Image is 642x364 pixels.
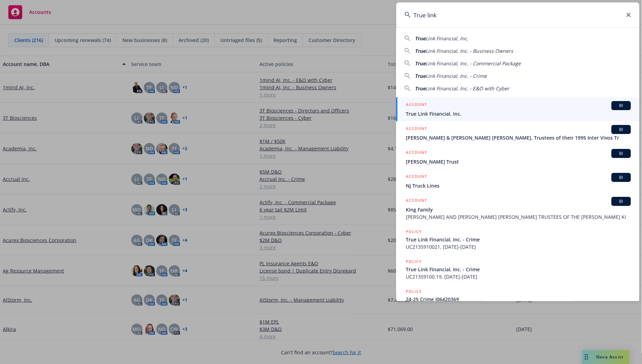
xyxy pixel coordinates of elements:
h5: POLICY [406,288,422,295]
span: True [415,85,426,92]
span: True [415,48,426,54]
a: ACCOUNTBINj Truck Lines [396,169,640,193]
span: True [415,73,426,79]
input: Search... [396,2,640,27]
span: Link Financial, Inc. - Business Owners [426,48,513,54]
span: Nj Truck Lines [406,182,631,189]
span: True Link Financial, Inc. - Crime [406,266,631,273]
span: BI [615,126,628,133]
span: UC21359100.19, [DATE]-[DATE] [406,273,631,280]
a: POLICY24-25 Crime J06420369 [396,284,640,314]
span: True Link Financial, Inc. [406,110,631,117]
span: Link Financial, Inc. - E&O with Cyber [426,85,510,92]
a: ACCOUNTBIKing Family[PERSON_NAME] AND [PERSON_NAME] [PERSON_NAME] TRUSTEES OF THE [PERSON_NAME] KI [396,193,640,224]
h5: ACCOUNT [406,173,427,181]
span: Link Financial, Inc. [426,35,469,42]
span: BI [615,174,628,181]
span: [PERSON_NAME] AND [PERSON_NAME] [PERSON_NAME] TRUSTEES OF THE [PERSON_NAME] KI [406,213,631,221]
a: ACCOUNTBITrue Link Financial, Inc. [396,97,640,121]
span: Link Financial, Inc. - Crime [426,73,487,79]
span: BI [615,102,628,109]
span: True [415,35,426,42]
span: UC2135910021, [DATE]-[DATE] [406,243,631,250]
span: King Family [406,206,631,213]
h5: ACCOUNT [406,197,427,205]
h5: ACCOUNT [406,101,427,109]
span: BI [615,150,628,157]
span: 24-25 Crime J06420369 [406,296,631,303]
h5: ACCOUNT [406,149,427,157]
span: [PERSON_NAME] Trust [406,158,631,165]
span: Link Financial, Inc. - Commercial Package [426,60,521,67]
a: POLICYTrue Link Financial, Inc. - CrimeUC2135910021, [DATE]-[DATE] [396,224,640,254]
span: True Link Financial, Inc. - Crime [406,236,631,243]
a: ACCOUNTBI[PERSON_NAME] & [PERSON_NAME] [PERSON_NAME], Trustees of their 1995 Inter Vivos Tr [396,121,640,145]
span: BI [615,198,628,205]
a: ACCOUNTBI[PERSON_NAME] Trust [396,145,640,169]
h5: POLICY [406,228,422,235]
h5: ACCOUNT [406,125,427,133]
h5: POLICY [406,258,422,265]
span: [PERSON_NAME] & [PERSON_NAME] [PERSON_NAME], Trustees of their 1995 Inter Vivos Tr [406,134,631,141]
a: POLICYTrue Link Financial, Inc. - CrimeUC21359100.19, [DATE]-[DATE] [396,254,640,284]
span: True [415,60,426,67]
